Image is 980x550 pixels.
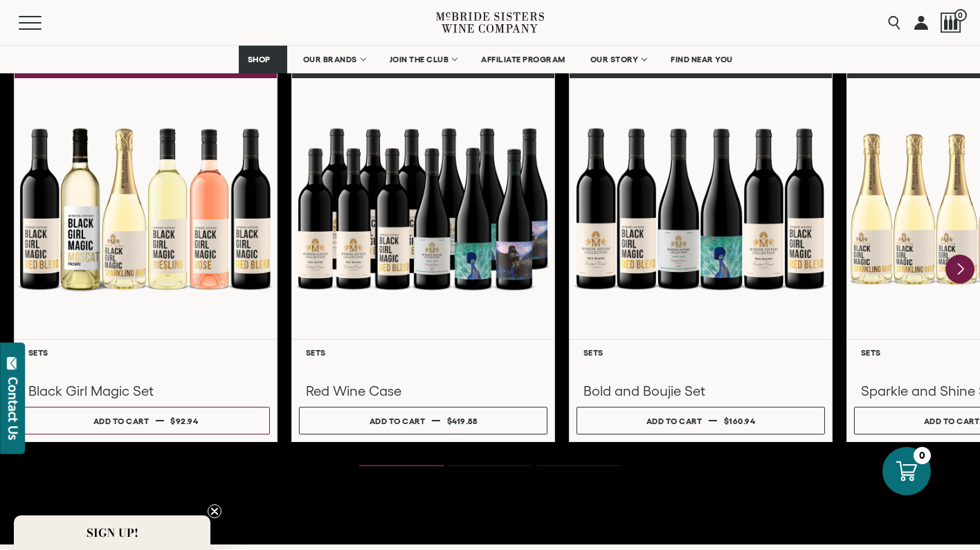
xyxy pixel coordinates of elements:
[954,9,967,21] span: 0
[239,46,287,73] a: SHOP
[646,411,702,431] div: Add to cart
[569,70,833,442] a: Bold & Boujie Red Wine Set Sets Bold and Boujie Set Add to cart $160.94
[914,447,931,464] div: 0
[662,46,742,73] a: FIND NEAR YOU
[14,515,210,550] div: SIGN UP!Close teaser
[93,411,149,431] div: Add to cart
[945,255,974,284] button: Next
[294,46,374,73] a: OUR BRANDS
[6,377,20,440] div: Contact Us
[583,382,818,400] h3: Bold and Boujie Set
[381,46,466,73] a: JOIN THE CLUB
[583,348,818,357] h6: Sets
[390,55,449,64] span: JOIN THE CLUB
[28,382,263,400] h3: Black Girl Magic Set
[370,411,426,431] div: Add to cart
[359,465,444,466] li: Page dot 1
[306,348,541,357] h6: Sets
[447,416,478,425] span: $419.88
[291,70,555,442] a: Red Wine Case Sets Red Wine Case Add to cart $419.88
[481,55,565,64] span: AFFILIATE PROGRAM
[170,416,198,425] span: $92.94
[536,465,621,466] li: Page dot 3
[577,407,825,434] button: Add to cart $160.94
[87,524,138,541] span: SIGN UP!
[14,70,278,442] a: Black Girl Magic Set Sets Black Girl Magic Set Add to cart $92.94
[303,55,357,64] span: OUR BRANDS
[472,46,574,73] a: AFFILIATE PROGRAM
[581,46,655,73] a: OUR STORY
[590,55,639,64] span: OUR STORY
[299,407,547,434] button: Add to cart $419.88
[208,504,221,518] button: Close teaser
[306,382,541,400] h3: Red Wine Case
[21,407,270,434] button: Add to cart $92.94
[19,16,69,30] button: Mobile Menu Trigger
[724,416,756,425] span: $160.94
[671,55,733,64] span: FIND NEAR YOU
[924,411,980,431] div: Add to cart
[448,465,532,466] li: Page dot 2
[248,55,271,64] span: SHOP
[28,348,263,357] h6: Sets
